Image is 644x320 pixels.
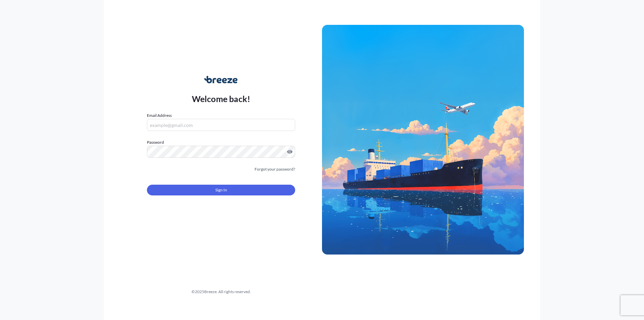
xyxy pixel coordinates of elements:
button: Sign In [147,185,295,195]
div: © 2025 Breeze. All rights reserved. [120,288,322,295]
img: Ship illustration [322,25,524,255]
button: Show password [287,149,292,154]
input: example@gmail.com [147,119,295,131]
label: Email Address [147,112,172,119]
label: Password [147,139,295,146]
p: Welcome back! [192,93,251,104]
a: Forgot your password? [255,166,295,173]
span: Sign In [215,187,227,193]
